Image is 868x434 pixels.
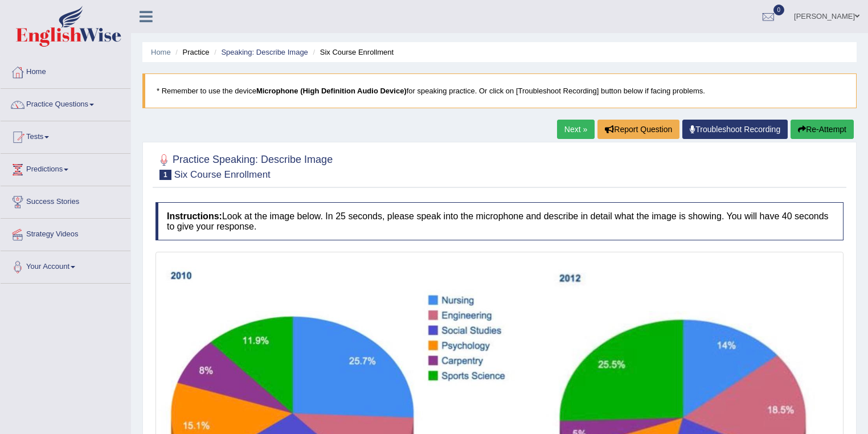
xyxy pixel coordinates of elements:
a: Your Account [1,251,130,280]
b: Microphone (High Definition Audio Device) [256,87,407,95]
a: Home [1,56,130,85]
h2: Practice Speaking: Describe Image [155,152,333,180]
span: 1 [159,170,171,180]
a: Speaking: Describe Image [221,48,308,56]
span: 0 [773,5,785,15]
button: Report Question [597,120,679,139]
a: Troubleshoot Recording [682,120,788,139]
a: Next » [557,120,595,139]
a: Strategy Videos [1,219,130,247]
blockquote: * Remember to use the device for speaking practice. Or click on [Troubleshoot Recording] button b... [142,73,857,108]
a: Tests [1,121,130,150]
button: Re-Attempt [791,120,854,139]
li: Practice [173,47,209,58]
a: Predictions [1,154,130,182]
small: Six Course Enrollment [174,169,271,180]
a: Home [151,48,171,56]
a: Success Stories [1,186,130,215]
a: Practice Questions [1,89,130,117]
li: Six Course Enrollment [310,47,394,58]
h4: Look at the image below. In 25 seconds, please speak into the microphone and describe in detail w... [155,202,844,240]
b: Instructions: [167,211,222,221]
